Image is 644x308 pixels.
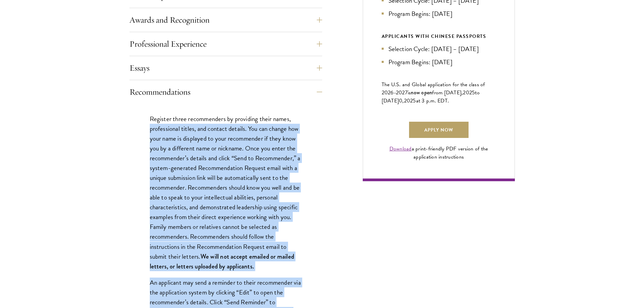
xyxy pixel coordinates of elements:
[382,89,480,105] span: to [DATE]
[416,97,449,105] span: at 3 p.m. EDT.
[411,89,432,96] span: now open
[413,97,416,105] span: 5
[432,89,463,97] span: from [DATE],
[472,89,475,97] span: 5
[463,89,472,97] span: 202
[129,60,322,76] button: Essays
[399,97,402,105] span: 0
[405,89,408,97] span: 7
[404,97,413,105] span: 202
[382,9,496,19] li: Program Begins: [DATE]
[129,12,322,28] button: Awards and Recognition
[394,89,405,97] span: -202
[150,252,294,271] strong: We will not accept emailed or mailed letters, or letters uploaded by applicants.
[382,80,485,97] span: The U.S. and Global application for the class of 202
[382,32,496,41] div: APPLICANTS WITH CHINESE PASSPORTS
[402,97,404,105] span: ,
[382,44,496,54] li: Selection Cycle: [DATE] – [DATE]
[129,36,322,52] button: Professional Experience
[390,89,393,97] span: 6
[382,145,496,161] div: a print-friendly PDF version of the application instructions
[150,114,302,271] p: Register three recommenders by providing their names, professional titles, and contact details. Y...
[129,84,322,100] button: Recommendations
[382,57,496,67] li: Program Begins: [DATE]
[408,89,411,97] span: is
[389,145,412,153] a: Download
[409,122,469,138] a: Apply Now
